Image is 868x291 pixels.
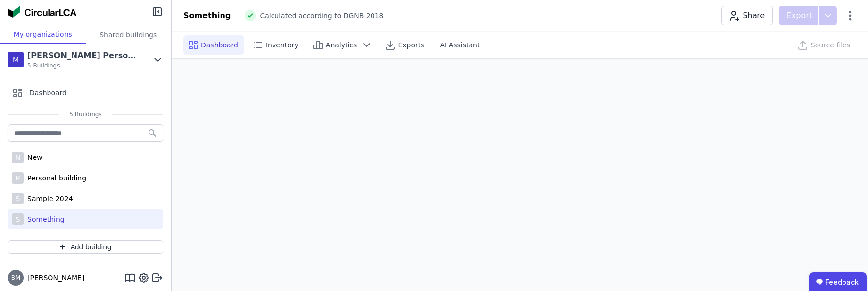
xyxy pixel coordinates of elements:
span: Analytics [326,40,357,50]
div: S [12,213,24,225]
span: BM [11,275,21,281]
span: Inventory [266,40,298,50]
div: N [12,152,24,163]
div: [PERSON_NAME] Personal Org [27,50,140,62]
div: Something [24,214,65,224]
iframe: retool [172,31,868,291]
span: 5 Buildings [59,111,111,118]
img: Concular [8,6,76,18]
span: Dashboard [201,40,238,50]
button: Share [721,6,772,25]
span: 5 Buildings [27,62,140,69]
span: [PERSON_NAME] [24,273,84,283]
span: Exports [398,40,424,50]
div: S [12,193,24,204]
div: Shared buildings [86,25,172,44]
div: P [12,172,24,184]
div: Personal building [24,173,86,183]
div: Sample 2024 [24,194,73,203]
div: Something [183,10,231,22]
p: Export [787,10,814,22]
div: M [8,52,24,67]
div: New [24,153,43,162]
button: Add building [8,240,163,254]
span: Calculated according to DGNB 2018 [260,11,383,21]
span: Dashboard [29,88,67,98]
span: AI Assistant [440,40,480,50]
